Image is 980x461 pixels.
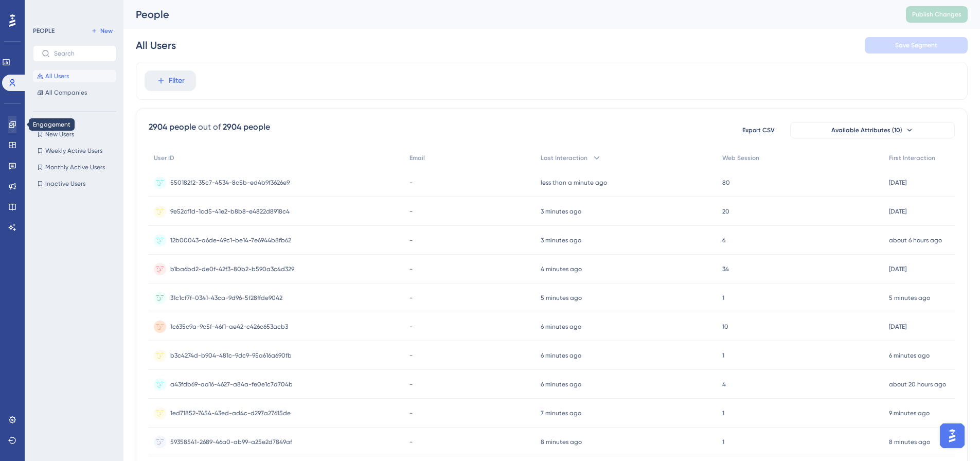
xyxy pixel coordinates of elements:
span: - [409,409,413,417]
time: 6 minutes ago [541,323,581,330]
button: All Companies [33,86,116,99]
span: Filter [169,75,185,87]
span: Publish Changes [912,10,961,19]
span: 6 [722,236,725,244]
span: All Companies [45,88,87,97]
button: New [87,25,116,37]
iframe: UserGuiding AI Assistant Launcher [937,420,968,451]
span: 550182f2-35c7-4534-8c5b-ed4b9f3626e9 [170,179,290,187]
div: 2904 people [149,121,196,133]
span: - [409,438,413,446]
span: 1 [722,409,724,417]
button: All Users [33,70,116,82]
span: - [409,236,413,244]
span: 1c635c9a-9c5f-46f1-ae42-c426c653acb3 [170,323,288,331]
div: All Users [136,38,176,52]
span: Monthly Active Users [45,163,105,171]
span: First Interaction [889,154,935,162]
span: 1ed71852-7454-43ed-ad4c-d297a27615de [170,409,291,417]
span: b1ba6bd2-de0f-42f3-80b2-b590a3c4d329 [170,265,294,273]
span: 59358541-2689-46a0-ab99-a25e2d7849af [170,438,292,446]
span: User ID [154,154,174,162]
button: Export CSV [733,122,784,138]
span: - [409,207,413,216]
time: 6 minutes ago [541,381,581,388]
time: 4 minutes ago [541,265,582,273]
span: 1 [722,351,724,360]
button: Weekly Active Users [33,145,116,157]
time: [DATE] [889,208,906,215]
button: Available Attributes (10) [790,122,955,138]
span: 10 [722,323,728,331]
span: - [409,265,413,273]
time: about 20 hours ago [889,381,946,388]
div: People [136,7,880,22]
span: - [409,294,413,302]
time: 8 minutes ago [889,438,930,446]
span: All Users [45,72,69,80]
span: New Users [45,130,74,138]
time: 8 minutes ago [541,438,582,446]
span: 12b00043-a6de-49c1-be14-7e6944b8fb62 [170,236,291,244]
span: 1 [722,438,724,446]
time: [DATE] [889,179,906,186]
span: 80 [722,179,730,187]
span: - [409,179,413,187]
span: 1 [722,294,724,302]
time: [DATE] [889,323,906,330]
span: Email [409,154,425,162]
button: Inactive Users [33,178,116,190]
span: 4 [722,380,726,388]
span: Save Segment [895,41,937,49]
time: [DATE] [889,265,906,273]
time: 9 minutes ago [889,410,930,417]
span: - [409,351,413,360]
time: 5 minutes ago [541,294,582,302]
time: less than a minute ago [541,179,607,186]
input: Search [54,50,108,57]
button: Monthly Active Users [33,161,116,173]
div: out of [198,121,221,133]
time: 3 minutes ago [541,237,581,244]
span: b3c4274d-b904-481c-9dc9-95a616a690fb [170,351,292,360]
span: Weekly Active Users [45,147,102,155]
button: New Users [33,128,116,140]
time: 3 minutes ago [541,208,581,215]
button: Publish Changes [906,6,968,23]
span: Web Session [722,154,759,162]
span: a43fdb69-aa16-4627-a84a-fe0e1c7d704b [170,380,293,388]
span: New [100,27,113,35]
span: 9e52cf1d-1cd5-41e2-b8b8-e4822d8918c4 [170,207,290,216]
time: 6 minutes ago [541,352,581,359]
div: 2904 people [223,121,270,133]
time: 5 minutes ago [889,294,930,302]
time: 6 minutes ago [889,352,930,359]
time: about 6 hours ago [889,237,942,244]
span: Last Interaction [541,154,587,162]
button: Filter [145,70,196,91]
span: Available Attributes (10) [831,126,902,134]
span: 31c1cf7f-0341-43ca-9d96-5f28ffde9042 [170,294,282,302]
button: Save Segment [865,37,968,54]
div: PEOPLE [33,27,55,35]
span: - [409,323,413,331]
span: 34 [722,265,729,273]
span: - [409,380,413,388]
time: 7 minutes ago [541,410,581,417]
span: Inactive Users [45,180,85,188]
span: Export CSV [742,126,775,134]
span: 20 [722,207,729,216]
